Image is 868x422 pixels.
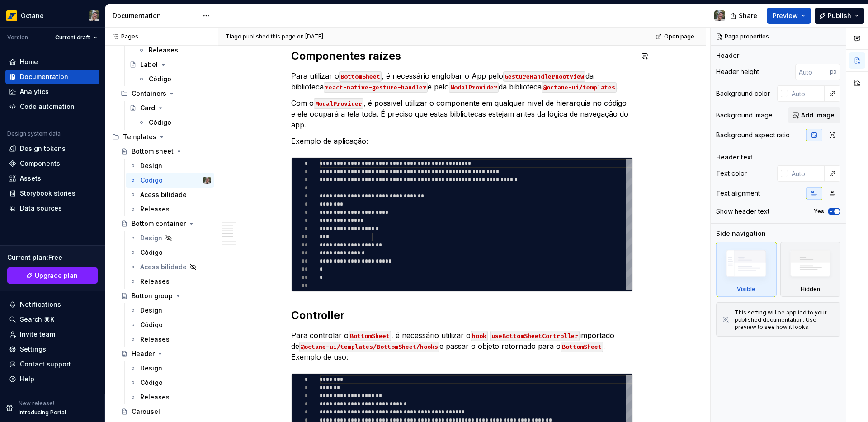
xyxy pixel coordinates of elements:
div: Acessibilidade [140,190,187,199]
span: Share [739,11,757,20]
div: Search ⌘K [20,315,54,324]
a: Acessibilidade [126,260,214,274]
div: Text color [716,169,747,178]
div: Hidden [780,242,841,297]
input: Auto [788,85,825,102]
button: Share [726,8,763,24]
div: Bottom sheet [132,147,174,156]
code: ModalProvider [314,98,363,109]
span: Open page [664,33,694,40]
div: Analytics [20,87,49,96]
div: Card [140,103,155,113]
input: Auto [795,64,830,80]
button: Publish [815,8,864,24]
a: Code automation [5,99,99,114]
span: Upgrade plan [35,271,78,280]
div: Templates [108,130,214,144]
div: Settings [20,345,46,354]
code: BottomSheet [349,331,391,341]
div: Releases [149,46,178,55]
p: Com o , é possível utilizar o componente em qualquer nível de hierarquia no código e ele ocupará ... [291,98,633,130]
p: px [830,68,837,75]
button: Preview [767,8,811,24]
a: Design [126,361,214,375]
div: Storybook stories [20,189,75,198]
a: Invite team [5,327,99,342]
div: Bottom container [132,219,186,228]
a: Código [126,245,214,260]
div: Design system data [7,130,61,137]
div: Containers [117,86,214,101]
div: Releases [140,277,170,286]
p: Para controlar o , é necessário utilizar o importado de e passar o objeto retornado para o . Exem... [291,330,633,362]
div: Containers [132,89,166,98]
div: Help [20,375,34,384]
div: Código [140,248,163,257]
img: Tiago [89,10,99,21]
img: e8093afa-4b23-4413-bf51-00cde92dbd3f.png [6,10,17,21]
div: Releases [140,393,170,402]
a: Design [126,159,214,173]
span: Add image [801,111,835,120]
code: react-native-gesture-handler [324,82,428,93]
div: Octane [21,11,44,20]
div: Código [149,75,171,84]
div: Design [140,306,162,315]
div: Version [7,34,28,41]
div: Assets [20,174,41,183]
div: Header height [716,67,759,76]
div: Data sources [20,204,62,213]
div: Visible [716,242,777,297]
a: Releases [126,202,214,216]
div: Acessibilidade [140,263,187,272]
div: Header [716,51,739,60]
a: Código [134,72,214,86]
div: Contact support [20,360,71,369]
div: Components [20,159,60,168]
div: Notifications [20,300,61,309]
code: BottomSheet [561,342,603,352]
a: Assets [5,171,99,186]
div: Releases [140,335,170,344]
a: Código [126,375,214,390]
a: Bottom sheet [117,144,214,159]
a: Carousel [117,404,214,419]
span: Tiago [226,33,241,40]
a: Código [134,115,214,130]
div: Design [140,234,162,243]
a: Upgrade plan [7,267,98,284]
div: Home [20,57,38,66]
div: Current plan : Free [7,253,98,262]
a: Label [126,57,214,72]
div: Label [140,60,158,69]
div: This setting will be applied to your published documentation. Use preview to see how it looks. [735,309,835,331]
div: Side navigation [716,229,766,238]
div: Background aspect ratio [716,131,790,140]
a: Código [126,318,214,332]
button: Current draft [51,31,101,44]
img: Tiago [203,177,211,184]
div: Código [140,320,163,329]
div: Código [140,176,163,185]
button: OctaneTiago [2,6,103,25]
button: Contact support [5,357,99,371]
div: Show header text [716,207,769,216]
a: Home [5,55,99,69]
code: hook [471,331,488,341]
div: Header text [716,153,753,162]
a: Design [126,231,214,245]
a: Releases [126,332,214,347]
div: Design [140,364,162,373]
a: Card [126,101,214,115]
a: Releases [126,274,214,289]
a: Bottom container [117,216,214,231]
span: Preview [773,11,798,20]
span: Publish [828,11,851,20]
a: Design tokens [5,141,99,156]
code: GestureHandlerRootView [503,71,585,82]
p: Para utilizar o , é necessário englobar o App pelo da biblioteca e pelo da biblioteca . [291,70,633,92]
div: Header [132,349,155,358]
div: Releases [140,205,170,214]
div: Templates [123,132,156,141]
a: CódigoTiago [126,173,214,188]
